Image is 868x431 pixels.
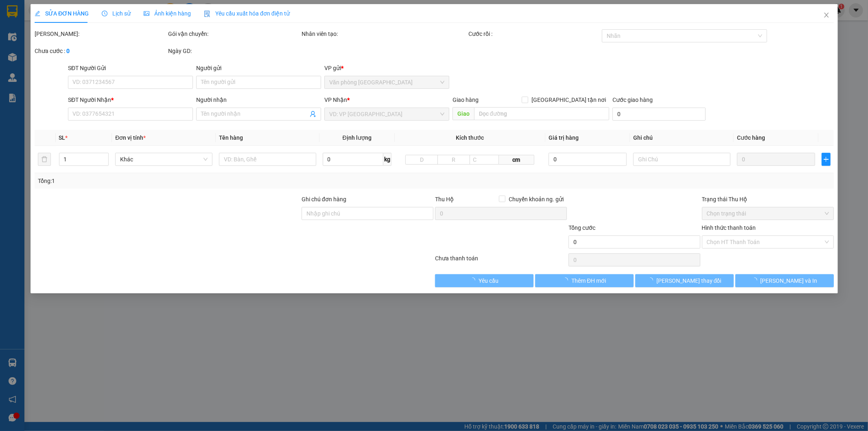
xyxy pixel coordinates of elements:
b: 0 [66,48,70,54]
div: Trạng thái Thu Hộ [702,195,833,204]
span: user-add [310,111,316,117]
span: Lịch sử [102,10,131,17]
span: Chuyển khoản ng. gửi [505,195,566,204]
div: [PERSON_NAME]: [35,29,166,38]
th: Ghi chú [630,130,734,146]
input: C [469,155,498,165]
span: [GEOGRAPHIC_DATA] tận nơi [528,95,609,104]
button: Thêm ĐH mới [535,274,633,287]
label: Ghi chú đơn hàng [302,196,346,202]
button: delete [38,153,51,166]
span: SL [59,134,65,141]
span: Đơn vị tính [115,134,146,141]
button: [PERSON_NAME] thay đổi [635,274,733,287]
button: Close [815,4,837,27]
button: [PERSON_NAME] và In [735,274,833,287]
span: kg [383,153,391,166]
input: Dọc đường [474,107,609,120]
input: R [437,155,470,165]
span: loading [647,277,656,283]
div: Chưa cước : [35,46,166,55]
span: Yêu cầu [479,276,498,285]
div: Người nhận [196,95,321,104]
input: Ghi chú đơn hàng [302,207,433,220]
span: Thêm ĐH mới [571,276,606,285]
div: Người gửi [196,64,321,73]
img: icon [204,11,210,17]
input: VD: Bàn, Ghế [219,153,316,166]
div: Chưa thanh toán [434,254,568,268]
div: Cước rồi : [468,29,600,38]
span: Tổng cước [568,224,595,231]
input: Cước giao hàng [612,108,705,121]
span: Yêu cầu xuất hóa đơn điện tử [204,10,290,17]
input: D [405,155,438,165]
span: [PERSON_NAME] thay đổi [656,276,722,285]
span: Định lượng [342,134,371,141]
span: plus [822,156,830,163]
div: SĐT Người Nhận [68,95,193,104]
span: close [823,12,829,18]
span: Chọn trạng thái [706,207,829,220]
button: plus [822,153,831,166]
span: Kích thước [456,134,484,141]
div: Gói vận chuyển: [168,29,300,38]
span: Cước hàng [737,134,765,141]
span: Giá trị hàng [549,134,579,141]
span: Ảnh kiện hàng [144,10,191,17]
span: SỬA ĐƠN HÀNG [35,10,89,17]
span: Khác [120,153,208,165]
span: Tên hàng [219,134,243,141]
span: VP Nhận [324,97,347,103]
span: [PERSON_NAME] và In [760,276,817,285]
label: Cước giao hàng [612,97,653,103]
input: Ghi Chú [633,153,730,166]
div: Ngày GD: [168,46,300,55]
button: Yêu cầu [435,274,533,287]
div: VP gửi [324,64,449,73]
div: SĐT Người Gửi [68,64,193,73]
span: edit [35,11,40,16]
label: Hình thức thanh toán [702,224,756,231]
span: Thu Hộ [435,196,453,202]
span: loading [470,277,479,283]
span: Giao [452,107,474,120]
span: Giao hàng [452,97,478,103]
span: loading [562,277,571,283]
span: Văn phòng Đà Nẵng [329,76,444,88]
span: clock-circle [102,11,107,16]
div: Tổng: 1 [38,176,335,185]
span: cm [498,155,534,165]
span: loading [751,277,760,283]
input: 0 [737,153,815,166]
div: Nhân viên tạo: [302,29,467,38]
span: picture [144,11,149,16]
